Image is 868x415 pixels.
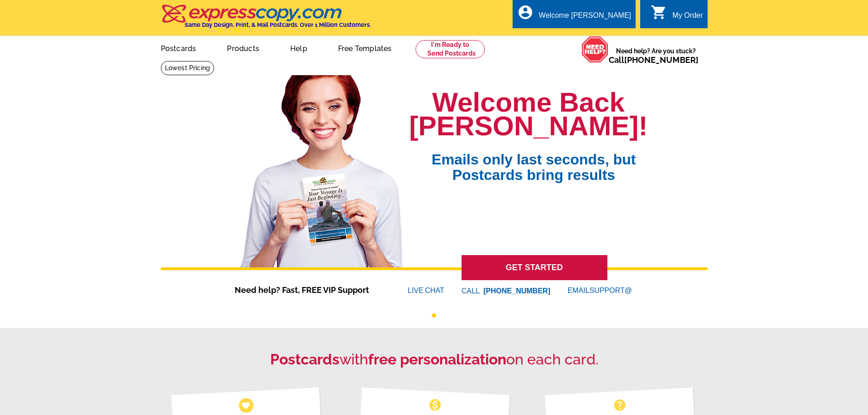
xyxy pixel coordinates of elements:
a: GET STARTED [462,255,607,280]
span: Call [609,55,699,65]
span: Need help? Fast, FREE VIP Support [235,284,380,296]
font: LIVE [408,285,425,296]
a: LIVECHAT [408,287,444,294]
a: [PHONE_NUMBER] [624,55,699,65]
span: monetization_on [428,398,442,412]
h1: Welcome Back [PERSON_NAME]! [409,91,647,138]
h4: Same Day Design, Print, & Mail Postcards. Over 1 Million Customers. [185,21,371,28]
i: account_circle [517,4,534,20]
img: welcome-back-logged-in.png [235,68,409,267]
span: Emails only last seconds, but Postcards bring results [420,138,647,183]
a: Postcards [146,37,211,58]
strong: Postcards [270,351,339,368]
span: help [612,398,627,412]
h2: with on each card. [161,351,708,368]
a: Products [212,37,274,58]
i: shopping_cart [651,4,667,20]
span: Need help? Are you stuck? [609,46,703,65]
font: SUPPORT@ [590,285,633,296]
a: shopping_cart My Order [651,10,703,21]
div: Welcome [PERSON_NAME] [539,11,631,24]
button: 1 of 1 [432,313,436,318]
img: help [581,36,609,63]
div: My Order [673,11,703,24]
a: Help [276,37,322,58]
span: favorite [241,400,251,410]
a: Same Day Design, Print, & Mail Postcards. Over 1 Million Customers. [161,11,371,28]
strong: free personalization [368,351,506,368]
a: Free Templates [324,37,406,58]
